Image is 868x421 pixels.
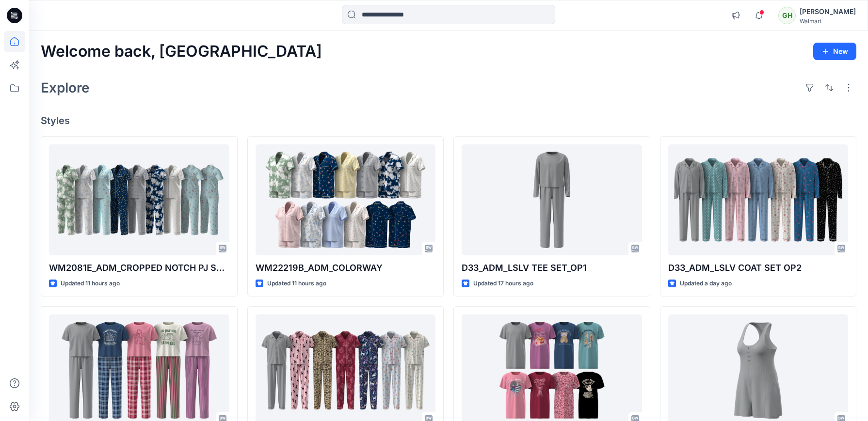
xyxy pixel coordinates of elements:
p: Updated 17 hours ago [473,279,533,289]
div: GH [778,7,796,24]
h2: Explore [41,80,90,95]
p: Updated a day ago [680,279,732,289]
a: D33_ADM_LSLV TEE SET_OP1 [462,144,642,255]
p: WM2081E_ADM_CROPPED NOTCH PJ SET w/ STRAIGHT HEM TOP_COLORWAY [49,261,229,275]
h4: Styles [41,115,856,126]
h2: Welcome back, [GEOGRAPHIC_DATA] [41,43,322,61]
p: Updated 11 hours ago [61,279,120,289]
a: WM2081E_ADM_CROPPED NOTCH PJ SET w/ STRAIGHT HEM TOP_COLORWAY [49,144,229,255]
a: D33_ADM_LSLV COAT SET OP2 [668,144,849,255]
a: WM22219B_ADM_COLORWAY [256,144,436,255]
p: D33_ADM_LSLV TEE SET_OP1 [462,261,642,275]
p: WM22219B_ADM_COLORWAY [256,261,436,275]
div: Walmart [800,17,856,25]
div: [PERSON_NAME] [800,6,856,17]
p: Updated 11 hours ago [267,279,326,289]
button: New [813,43,856,60]
p: D33_ADM_LSLV COAT SET OP2 [668,261,849,275]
